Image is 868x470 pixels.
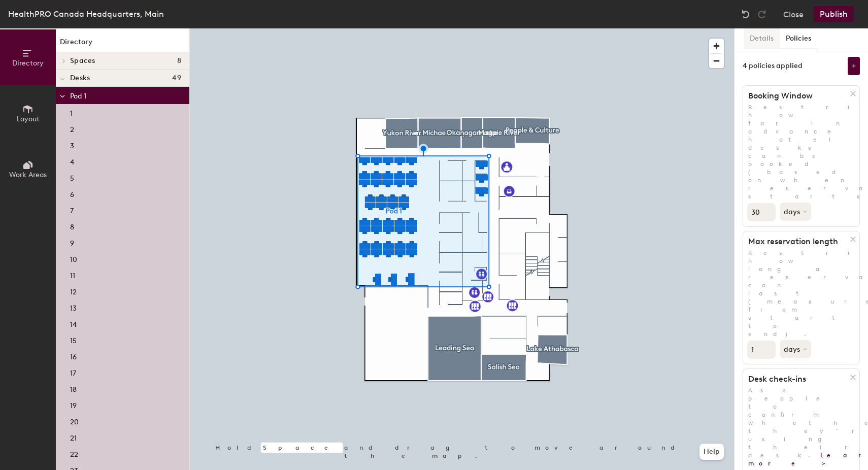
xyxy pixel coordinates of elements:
p: 20 [70,415,79,426]
p: 4 [70,155,74,166]
p: 9 [70,236,74,248]
button: Help [699,444,724,460]
span: Directory [12,59,44,68]
h1: Booking Window [743,91,850,101]
p: 22 [70,447,78,459]
button: Policies [780,28,817,49]
p: 13 [70,301,77,313]
button: Details [744,28,780,49]
span: 8 [177,57,181,65]
p: 2 [70,122,74,134]
p: 19 [70,398,77,410]
p: 6 [70,187,74,199]
p: Restrict how far in advance hotel desks can be booked (based on when reservation starts). [743,103,859,200]
div: 4 policies applied [743,62,803,70]
p: 11 [70,268,75,280]
div: HealthPRO Canada Headquarters, Main [8,8,164,20]
p: 10 [70,252,77,264]
h1: Desk check-ins [743,374,850,384]
p: Restrict how long a reservation can last (measured from start to end). [743,249,859,338]
p: 17 [70,366,76,378]
p: 12 [70,285,77,296]
p: 1 [70,106,73,118]
span: Desks [70,74,90,82]
p: 18 [70,382,77,394]
h1: Max reservation length [743,237,850,247]
span: Spaces [70,57,95,65]
p: 5 [70,171,74,183]
p: 15 [70,333,77,345]
p: 14 [70,317,77,329]
h1: Directory [56,37,189,52]
p: 21 [70,431,77,443]
img: Redo [757,9,767,19]
p: 8 [70,220,74,231]
span: Layout [17,115,40,123]
button: Close [783,6,804,22]
img: Undo [741,9,751,19]
button: Publish [814,6,854,22]
p: 7 [70,204,74,215]
button: days [780,203,811,221]
button: days [780,340,811,358]
p: 3 [70,139,74,150]
span: 49 [172,74,181,82]
span: Pod 1 [70,92,86,100]
p: 16 [70,350,77,361]
span: Work Areas [9,171,47,179]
